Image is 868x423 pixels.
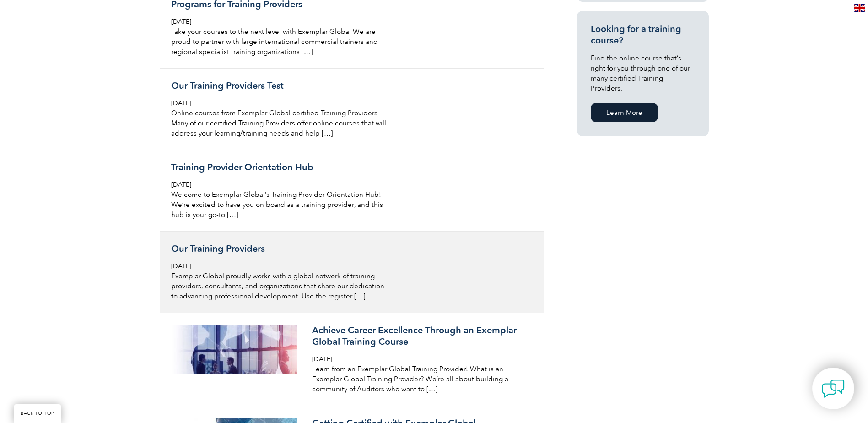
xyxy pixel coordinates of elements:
a: BACK TO TOP [14,404,61,423]
h3: Our Training Providers Test [171,80,388,92]
h3: Our Training Providers [171,243,388,255]
img: en [854,4,865,12]
p: Exemplar Global proudly works with a global network of training providers, consultants, and organ... [171,271,388,301]
span: [DATE] [171,18,191,26]
a: Learn More [591,103,658,122]
a: Our Training Providers Test [DATE] Online courses from Exemplar Global certified Training Provide... [160,69,544,150]
span: [DATE] [171,181,191,189]
span: [DATE] [171,99,191,107]
a: Training Provider Orientation Hub [DATE] Welcome to Exemplar Global’s Training Provider Orientati... [160,150,544,232]
p: Online courses from Exemplar Global certified Training Providers Many of our certified Training P... [171,108,388,138]
a: Achieve Career Excellence Through an Exemplar Global Training Course [DATE] Learn from an Exempla... [160,313,544,406]
p: Take your courses to the next level with Exemplar Global We are proud to partner with large inter... [171,27,388,57]
h3: Training Provider Orientation Hub [171,162,388,173]
p: Welcome to Exemplar Global’s Training Provider Orientation Hub! We’re excited to have you on boar... [171,190,388,220]
h3: Looking for a training course? [591,23,695,46]
h3: Achieve Career Excellence Through an Exemplar Global Training Course [312,325,529,347]
span: [DATE] [171,262,191,270]
p: Find the online course that’s right for you through one of our many certified Training Providers. [591,53,695,93]
img: contact-chat.png [822,377,845,400]
p: Learn from an Exemplar Global Training Provider! What is an Exemplar Global Training Provider? We... [312,364,529,394]
span: [DATE] [312,355,332,363]
img: iStock-1271635505-e1640237068134-300x118.jpg [171,325,298,374]
a: Our Training Providers [DATE] Exemplar Global proudly works with a global network of training pro... [160,232,544,313]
